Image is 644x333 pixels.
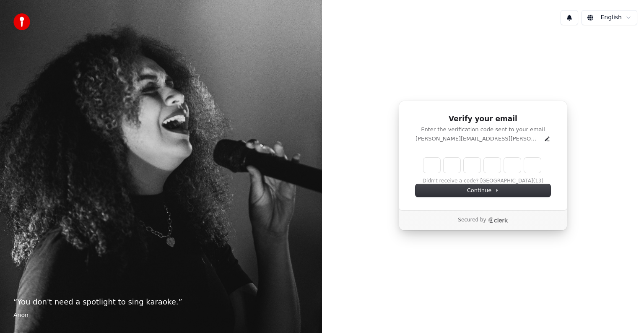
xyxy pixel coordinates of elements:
input: Digit 3 [464,158,480,173]
input: Digit 6 [524,158,541,173]
p: “ You don't need a spotlight to sing karaoke. ” [13,296,309,308]
input: Enter verification code. Digit 1 [423,158,440,173]
input: Digit 5 [504,158,521,173]
footer: Anon [13,311,309,320]
h1: Verify your email [415,114,551,124]
img: youka [13,13,30,30]
input: Digit 4 [484,158,501,173]
input: Digit 2 [444,158,460,173]
a: Clerk logo [488,217,508,223]
p: Secured by [458,217,486,224]
p: Enter the verification code sent to your email [415,126,551,133]
span: Continue [467,187,499,194]
button: Continue [415,184,551,197]
p: [PERSON_NAME][EMAIL_ADDRESS][PERSON_NAME][DOMAIN_NAME] [415,135,540,143]
button: Edit [544,135,551,142]
div: Verification code input [422,156,543,174]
